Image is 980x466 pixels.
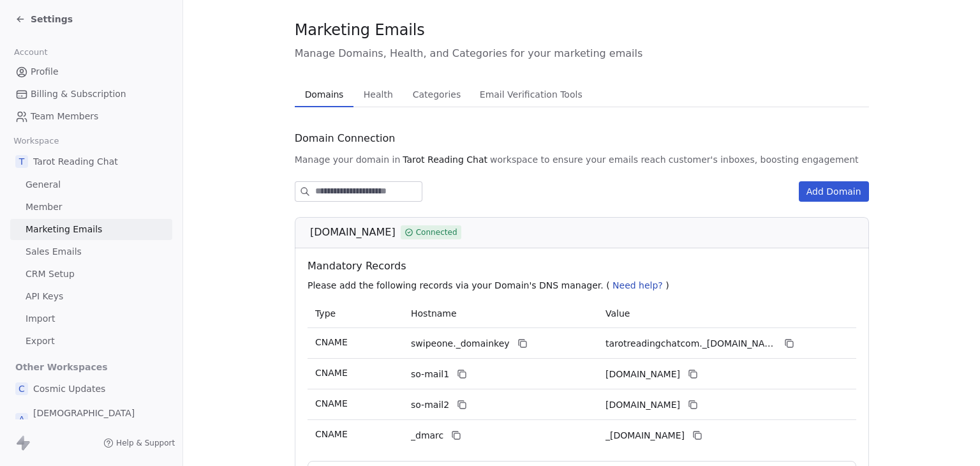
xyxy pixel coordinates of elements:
span: General [26,178,61,192]
span: tarotreadingchatcom2.swipeone.email [605,398,680,412]
span: Marketing Emails [295,20,425,40]
span: API Keys [26,290,63,303]
span: so-mail1 [411,368,449,381]
span: Sales Emails [26,245,82,259]
span: Team Members [31,110,98,123]
span: Domain Connection [295,131,396,146]
span: Workspace [8,132,64,151]
span: Billing & Subscription [31,87,126,101]
span: _dmarc.swipeone.email [605,429,685,442]
a: Export [10,331,172,352]
span: tarotreadingchatcom1.swipeone.email [605,368,680,381]
span: C [15,382,28,395]
a: Team Members [10,106,172,127]
a: General [10,174,172,195]
a: API Keys [10,286,172,307]
a: Import [10,308,172,329]
span: Email Verification Tools [475,86,588,103]
span: Domains [300,86,349,103]
span: Profile [31,65,59,79]
a: Settings [15,13,73,26]
a: Help & Support [103,438,175,448]
span: Mandatory Records [308,259,861,274]
span: Categories [408,86,466,103]
a: Profile [10,61,172,82]
span: Tarot Reading Chat [33,155,118,168]
span: Value [605,308,630,319]
a: Member [10,197,172,218]
span: Hostname [411,308,457,319]
span: Tarot Reading Chat [403,153,487,166]
span: Export [26,334,55,348]
p: Please add the following records via your Domain's DNS manager. ( ) [308,279,861,292]
span: CNAME [315,368,348,378]
span: workspace to ensure your emails reach [490,153,666,166]
span: Manage Domains, Health, and Categories for your marketing emails [295,46,869,61]
span: Health [359,86,398,103]
a: Marketing Emails [10,219,172,240]
span: tarotreadingchatcom._domainkey.swipeone.email [605,337,776,350]
span: Connected [415,227,457,238]
span: Need help? [612,280,663,290]
span: Help & Support [116,438,175,448]
span: CRM Setup [26,267,75,281]
span: [DEMOGRAPHIC_DATA][DOMAIN_NAME] [33,407,167,432]
span: customer's inboxes, boosting engagement [669,153,859,166]
span: Member [26,200,63,214]
span: swipeone._domainkey [411,337,510,350]
span: A [15,413,28,426]
span: Cosmic Updates [33,382,105,395]
span: Import [26,312,55,326]
p: Type [315,307,396,320]
span: Other Workspaces [10,357,113,377]
span: CNAME [315,398,348,409]
span: Account [8,43,53,62]
a: CRM Setup [10,264,172,285]
span: _dmarc [411,429,443,442]
span: Marketing Emails [26,223,102,236]
button: Add Domain [799,181,869,202]
span: Settings [31,13,73,26]
span: so-mail2 [411,398,449,412]
a: Sales Emails [10,241,172,262]
span: T [15,155,28,168]
span: CNAME [315,337,348,347]
span: [DOMAIN_NAME] [310,225,396,240]
span: Manage your domain in [295,153,401,166]
span: CNAME [315,429,348,439]
a: Billing & Subscription [10,84,172,105]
